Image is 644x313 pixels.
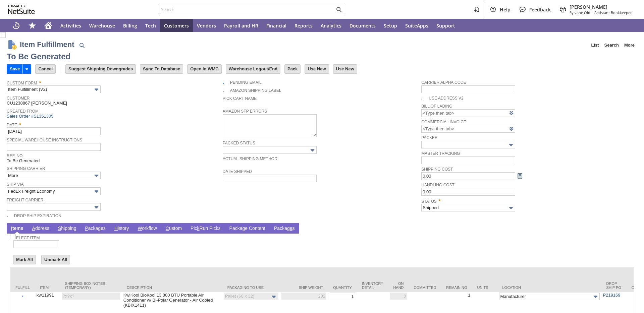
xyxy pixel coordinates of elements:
[85,19,119,32] a: Warehouse
[7,182,23,187] a: Ship Via
[85,226,88,231] span: P
[384,22,397,29] span: Setup
[380,19,401,32] a: Setup
[594,10,632,15] span: Assistant Bookkeeper
[270,293,278,301] img: More Options
[223,169,252,174] a: Date Shipped
[421,183,454,187] a: Handling Cost
[421,151,460,156] a: Master Tracking
[309,146,316,154] img: More Options
[335,5,343,13] svg: Search
[138,226,142,231] span: W
[622,40,637,51] a: More
[141,19,160,32] a: Tech
[7,114,55,119] a: Sales Order #S1351305
[226,65,280,73] input: Warehouse Logout/End
[12,296,33,297] input: Fulfill
[193,19,220,32] a: Vendors
[7,166,45,171] a: Shipping Carrier
[37,293,54,298] a: kw11991
[15,286,30,290] div: Fulfill
[507,204,515,212] img: More Options
[7,172,101,179] input: More
[477,286,492,290] div: Units
[290,19,317,32] a: Reports
[7,123,17,127] a: Date
[516,172,524,180] a: Calculate
[421,167,453,172] a: Shipping Cost
[119,19,141,32] a: Billing
[223,156,277,161] a: Actual Shipping Method
[429,96,463,101] a: Use Address V2
[93,188,100,195] img: More Options
[93,203,100,211] img: More Options
[7,187,101,195] input: FedEx Freight Economy
[507,141,515,149] img: More Options
[285,286,323,290] div: Ship Weight
[602,40,622,51] a: Search
[58,226,61,231] span: S
[401,19,432,32] a: SuiteApps
[160,5,335,13] input: Search
[145,22,156,29] span: Tech
[421,80,466,85] a: Carrier Alpha Code
[570,4,632,10] span: [PERSON_NAME]
[230,88,281,93] a: Amazon Shipping Label
[65,281,117,290] div: Shipping Box Notes (Temporary)
[529,6,551,13] span: Feedback
[421,120,466,124] a: Commercial Invoice
[114,226,118,231] span: H
[123,22,137,29] span: Billing
[223,109,267,114] a: Amazon SFP Errors
[321,22,341,29] span: Analytics
[40,19,56,32] a: Home
[8,19,24,32] a: Recent Records
[13,236,40,240] a: Select Item
[7,96,30,101] a: Customer
[93,86,100,93] img: More Options
[228,226,267,232] a: Package Content
[499,293,600,300] input: Manufacturer
[405,22,428,29] span: SuiteApps
[224,22,258,29] span: Payroll and HR
[56,226,78,232] a: Shipping
[333,65,357,73] input: Use New
[606,281,622,290] div: Drop Ship PO
[7,101,67,106] span: CU1238867 [PERSON_NAME]
[290,226,292,231] span: e
[262,19,290,32] a: Financial
[187,65,221,73] input: Open In WMC
[223,96,257,101] a: Pick Cart Name
[603,293,621,298] a: P219169
[32,226,35,231] span: A
[11,226,12,231] span: I
[224,293,278,300] input: Pallet (60 x 32)
[83,226,107,232] a: Packages
[20,39,74,50] h1: Item Fulfillment
[436,22,455,29] span: Support
[220,19,262,32] a: Payroll and HR
[8,5,35,14] svg: logo
[625,224,633,232] a: Unrolled view on
[24,19,40,32] div: Shortcuts
[7,85,101,93] input: Item Fulfillment (V2)
[7,81,37,85] a: Custom Form
[294,22,313,29] span: Reports
[592,293,599,301] img: More Options
[570,10,590,15] span: Sylvane Old
[12,21,20,29] svg: Recent Records
[28,21,36,29] svg: Shortcuts
[266,22,286,29] span: Financial
[345,19,380,32] a: Documents
[421,135,437,140] a: Packer
[502,286,596,290] div: Location
[140,65,183,73] input: Sync To Database
[166,226,169,231] span: C
[588,40,601,51] a: List
[160,19,193,32] a: Customers
[7,138,82,142] a: Special Warehouse Instructions
[7,51,70,62] div: To Be Generated
[592,10,593,15] span: -
[56,19,85,32] a: Activities
[7,65,22,73] input: Save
